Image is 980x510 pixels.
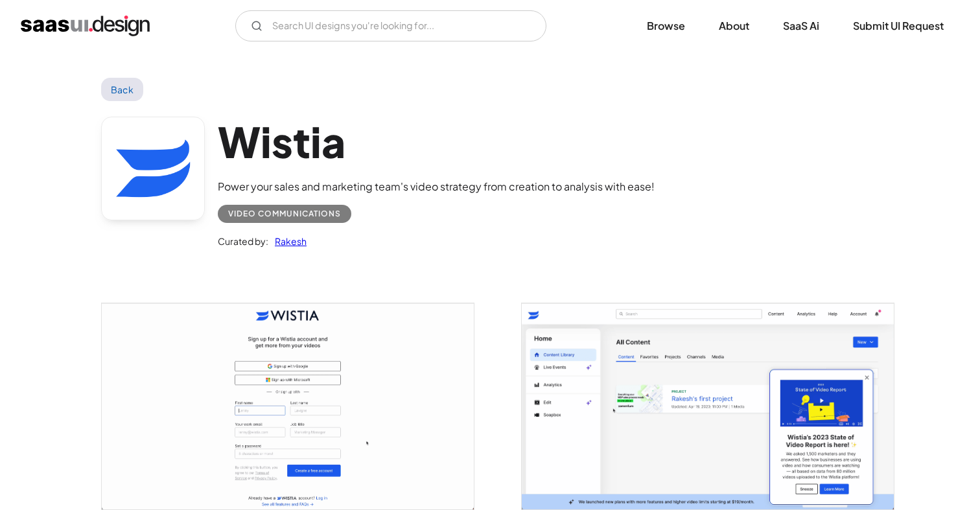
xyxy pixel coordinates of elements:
img: 64217b021cc24c5b74a6d275_Wistia%E2%80%99s%20Welcome%20content%20library%20screen%20UI.png [522,303,894,509]
a: Browse [631,12,701,40]
a: Submit UI Request [837,12,959,40]
div: Video Communications [228,206,341,222]
input: Search UI designs you're looking for... [235,10,546,41]
h1: Wistia [218,117,655,167]
a: open lightbox [522,303,894,509]
a: home [21,16,150,36]
img: 64217b024ea429035a2a0061_Wistia%E2%80%99s%20Sign%20up%20screen%20UI.png [102,303,474,509]
a: Back [101,78,143,101]
div: Curated by: [218,233,268,249]
a: Rakesh [268,233,307,249]
a: open lightbox [102,303,474,509]
div: Power your sales and marketing team's video strategy from creation to analysis with ease! [218,179,655,194]
a: About [703,12,765,40]
a: SaaS Ai [767,12,835,40]
form: Email Form [235,10,546,41]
